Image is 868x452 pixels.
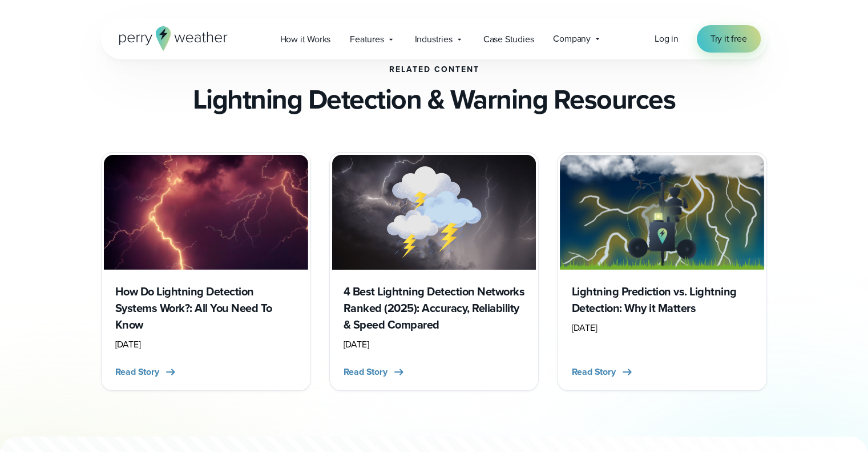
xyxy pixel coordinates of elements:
button: Read Story [571,365,633,379]
div: [DATE] [344,338,525,351]
span: Company [553,32,591,46]
h3: Lightning Prediction vs. Lightning Detection: Why it Matters [571,283,753,317]
a: Lightning Detection How Do Lightning Detection Systems Work?: All You Need To Know [DATE] Read Story [101,152,311,391]
img: Lightning Detection Networks Ranked [332,155,536,270]
img: Lightning Detection [104,155,308,270]
a: Try it free [697,25,761,53]
button: Read Story [344,365,406,379]
span: Log in [655,32,679,45]
a: Lightning Prediction vs. Lightning Detection Lightning Prediction vs. Lightning Detection: Why it... [557,152,767,391]
a: Log in [655,32,679,46]
span: Read Story [344,365,387,379]
div: slideshow [101,152,768,391]
span: Read Story [571,365,615,379]
span: Try it free [710,32,747,46]
a: Case Studies [474,27,544,51]
span: How it Works [280,33,331,46]
span: Read Story [115,365,159,379]
h3: 4 Best Lightning Detection Networks Ranked (2025): Accuracy, Reliability & Speed Compared [344,283,525,333]
button: Read Story [115,365,177,379]
h2: Related Content [389,65,479,74]
h3: Lightning Detection & Warning Resources [193,83,676,115]
span: Industries [415,33,453,46]
div: [DATE] [571,321,753,335]
a: Lightning Detection Networks Ranked 4 Best Lightning Detection Networks Ranked (2025): Accuracy, ... [329,152,539,391]
a: How it Works [271,27,341,51]
img: Lightning Prediction vs. Lightning Detection [560,155,764,270]
h3: How Do Lightning Detection Systems Work?: All You Need To Know [115,283,297,333]
span: Features [350,33,383,46]
span: Case Studies [483,33,534,46]
div: [DATE] [115,338,297,351]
